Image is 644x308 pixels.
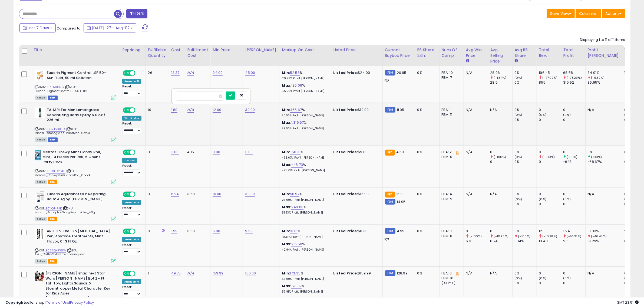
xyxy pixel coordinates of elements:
[579,11,596,16] span: Columns
[282,248,327,252] p: 42.94% Profit [PERSON_NAME]
[45,271,111,302] b: [PERSON_NAME] Imaginext Star Wars [PERSON_NAME] Bot 2+ Ft Tall Toy, Lights Sounds & Stormtrooper ...
[539,113,547,117] small: (0%)
[48,217,57,221] span: FBA
[515,239,537,244] div: 0.14%
[290,149,300,155] a: -56.18
[515,80,537,85] div: 0%
[490,70,512,75] div: 28.06
[282,192,327,202] div: %
[245,47,277,53] div: [PERSON_NAME]
[123,71,130,76] span: ON
[123,150,130,155] span: ON
[187,70,194,76] a: N/A
[122,158,137,163] div: Low. FBA
[333,70,378,75] div: $24.00
[563,117,585,122] div: 0
[576,9,601,18] button: Columns
[282,127,327,130] p: 79.00% Profit [PERSON_NAME]
[588,80,622,85] div: 36.95%
[490,47,510,64] div: Avg Selling Price
[539,47,559,58] div: Total Rev.
[591,234,607,238] small: (-46.45%)
[539,107,561,112] div: 0
[591,76,605,80] small: (-5.52%)
[385,150,395,156] small: FBA
[543,234,557,238] small: (-10.98%)
[466,107,484,112] div: N/A
[385,228,395,234] small: FBM
[46,169,65,173] a: B000FD2B4U
[490,80,512,85] div: 28.5
[46,85,64,89] a: B07P581B26
[539,150,561,155] div: 0
[171,70,180,76] a: 13.37
[417,150,435,155] div: 0%
[48,259,57,264] span: FBA
[282,271,290,276] b: Min:
[35,85,87,93] span: | SKU: Eucerin_PigmentControlLSF50+FBM
[515,70,537,75] div: 0%
[122,122,141,134] div: Preset:
[543,76,557,80] small: (-77.02%)
[282,77,327,80] p: 29.29% Profit [PERSON_NAME]
[291,162,303,168] a: -45.73
[515,155,522,159] small: (0%)
[291,241,302,247] a: 215.58
[396,191,404,196] span: 16.19
[397,199,406,204] span: 14.95
[122,85,141,97] div: Preset:
[282,241,292,247] b: Max:
[46,206,62,211] a: B011OJ4RJK
[625,113,632,117] small: (0%)
[466,70,484,75] div: N/A
[35,248,84,256] span: | SKU: ARC_OnTheGoTeethWitheningPen
[563,150,585,155] div: 0
[35,107,45,118] img: 410LFjoIZjL._SL40_.jpg
[543,155,555,159] small: (-100%)
[515,47,534,58] div: Avg BB Share
[466,229,488,234] div: 0
[171,47,183,53] div: Cost
[567,234,581,238] small: (-52.31%)
[385,192,395,198] small: FBA
[35,271,44,282] img: 51MOvHIQVqL._SL40_.jpg
[588,229,622,234] div: 10.33%
[539,70,561,75] div: 196.45
[57,26,81,31] span: Compared to:
[135,150,143,155] span: OFF
[563,113,571,117] small: (0%)
[494,234,508,238] small: (-10.98%)
[35,169,91,177] span: | SKU: Mentos_ChewyMintCandyRoll_6pack
[35,192,116,221] div: ASIN:
[187,229,206,234] div: 3.68
[515,113,522,117] small: (0%)
[547,9,575,18] button: Save View
[123,192,130,197] span: ON
[187,107,194,113] a: N/A
[35,259,47,264] span: All listings currently available for purchase on Amazon
[442,271,460,276] div: FBA: 0
[122,79,141,84] div: Amazon AI
[122,237,141,242] div: Amazon AI
[35,70,116,99] div: ASIN:
[442,150,460,155] div: FBA: 2
[213,107,221,113] a: 12.00
[35,229,45,240] img: 419LJAJZGyL._SL40_.jpg
[282,191,290,196] b: Min:
[282,149,290,155] b: Min:
[148,70,165,75] div: 26
[290,191,299,197] a: 58.97
[70,300,94,305] a: Privacy Policy
[396,149,404,155] span: 4.59
[282,47,329,53] div: Markup on Cost
[515,229,537,234] div: 0%
[35,96,47,100] span: All listings currently available for purchase on Amazon
[148,271,165,276] div: 1
[385,47,413,58] div: Current Buybox Price
[291,283,302,289] a: 173.37
[171,149,179,155] a: 11.00
[122,116,141,121] div: Win BuyBox
[466,192,484,196] div: N/A
[417,229,435,234] div: 0%
[291,83,302,88] a: 186.09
